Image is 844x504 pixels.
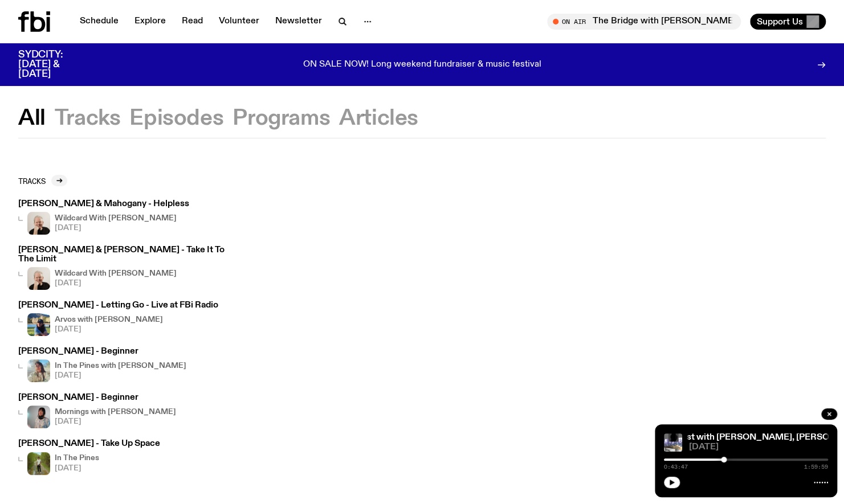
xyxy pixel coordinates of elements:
[689,443,828,452] span: [DATE]
[18,246,237,263] h3: [PERSON_NAME] & [PERSON_NAME] - Take It To The Limit
[55,454,99,462] h4: In The Pines
[750,14,826,30] button: Support Us
[73,14,125,30] a: Schedule
[18,301,218,310] h3: [PERSON_NAME] - Letting Go - Live at FBi Radio
[18,440,160,448] h3: [PERSON_NAME] - Take Up Space
[55,418,176,425] span: [DATE]
[55,372,186,379] span: [DATE]
[339,108,418,129] button: Articles
[55,224,177,232] span: [DATE]
[55,408,176,416] h4: Mornings with [PERSON_NAME]
[18,108,46,129] button: All
[55,326,163,333] span: [DATE]
[175,14,210,30] a: Read
[55,108,121,129] button: Tracks
[18,394,176,428] a: [PERSON_NAME] - BeginnerKana Frazer is smiling at the camera with her head tilted slightly to her...
[212,14,266,30] a: Volunteer
[18,177,46,185] h2: Tracks
[27,405,50,428] img: Kana Frazer is smiling at the camera with her head tilted slightly to her left. She wears big bla...
[547,14,741,30] button: On AirThe Bridge with [PERSON_NAME]
[27,212,50,235] img: Stuart is smiling charmingly, wearing a black t-shirt against a stark white background.
[18,440,160,474] a: [PERSON_NAME] - Take Up SpaceIn The Pines[DATE]
[18,50,91,79] h3: SYDCITY: [DATE] & [DATE]
[55,316,163,323] h4: Arvos with [PERSON_NAME]
[18,394,176,402] h3: [PERSON_NAME] - Beginner
[233,108,330,129] button: Programs
[18,347,186,356] h3: [PERSON_NAME] - Beginner
[27,267,50,290] img: Stuart is smiling charmingly, wearing a black t-shirt against a stark white background.
[55,465,99,472] span: [DATE]
[18,200,189,208] h3: [PERSON_NAME] & Mahogany - Helpless
[55,280,177,287] span: [DATE]
[18,175,67,186] a: Tracks
[55,270,177,277] h4: Wildcard With [PERSON_NAME]
[303,60,541,70] p: ON SALE NOW! Long weekend fundraiser & music festival
[55,215,177,222] h4: Wildcard With [PERSON_NAME]
[27,313,50,336] img: Kanika Kirpalani sits cross legged on the grass, her arms hugging her knees. She wears a denim ja...
[18,301,218,336] a: [PERSON_NAME] - Letting Go - Live at FBi RadioKanika Kirpalani sits cross legged on the grass, he...
[128,14,173,30] a: Explore
[664,464,688,470] span: 0:43:47
[268,14,329,30] a: Newsletter
[18,200,189,235] a: [PERSON_NAME] & Mahogany - HelplessStuart is smiling charmingly, wearing a black t-shirt against ...
[129,108,223,129] button: Episodes
[757,17,803,27] span: Support Us
[18,347,186,382] a: [PERSON_NAME] - BeginnerIn The Pines with [PERSON_NAME][DATE]
[804,464,828,470] span: 1:59:59
[18,246,237,289] a: [PERSON_NAME] & [PERSON_NAME] - Take It To The LimitStuart is smiling charmingly, wearing a black...
[55,362,186,370] h4: In The Pines with [PERSON_NAME]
